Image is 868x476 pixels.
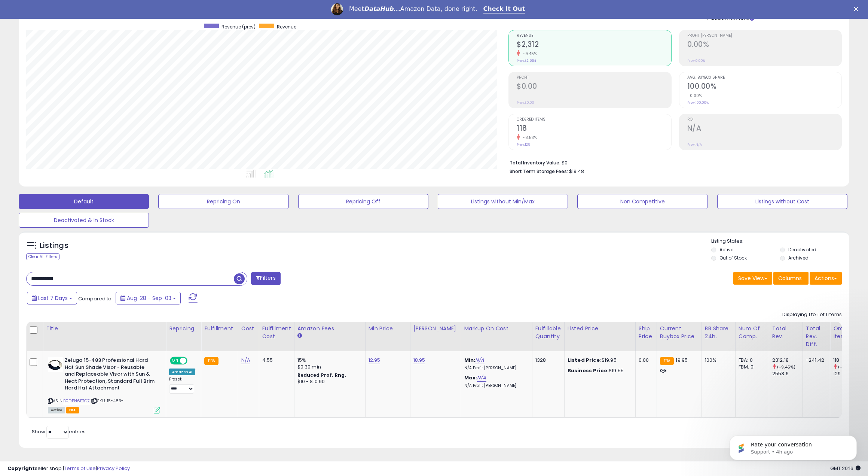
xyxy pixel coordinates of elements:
small: (-8.53%) [838,364,856,370]
span: Show: entries [32,428,86,435]
div: Fulfillable Quantity [535,325,561,340]
div: [PERSON_NAME] [413,325,458,333]
div: BB Share 24h. [705,325,732,340]
p: N/A Profit [PERSON_NAME] [464,366,526,371]
p: N/A Profit [PERSON_NAME] [464,383,526,388]
div: $19.95 [568,357,630,364]
b: Short Term Storage Fees: [510,168,568,175]
span: Revenue [517,34,671,38]
small: (-9.45%) [777,364,795,370]
a: Terms of Use [64,465,96,472]
h2: 100.00% [687,82,841,92]
div: Cost [241,325,256,333]
img: 31mbglnbpwL._SL40_.jpg [48,357,63,372]
div: 0.00 [639,357,651,364]
div: Fulfillment [204,325,235,333]
div: Markup on Cost [464,325,529,333]
button: Columns [773,272,809,285]
a: 18.95 [413,357,425,364]
a: Check It Out [483,5,525,13]
h5: Listings [40,240,68,251]
h2: 118 [517,124,671,134]
span: Revenue (prev) [221,24,256,30]
div: Num of Comp. [739,325,766,340]
a: 12.95 [369,357,380,364]
div: Current Buybox Price [660,325,699,340]
li: $0 [510,158,836,167]
small: Amazon Fees. [297,333,302,339]
a: N/A [241,357,250,364]
th: The percentage added to the cost of goods (COGS) that forms the calculator for Min & Max prices. [461,322,532,351]
div: Fulfillment Cost [262,325,291,340]
button: Default [19,194,149,209]
b: Listed Price: [568,357,602,364]
div: FBM: 0 [739,364,763,370]
small: 0.00% [687,93,702,98]
div: Ship Price [639,325,654,340]
span: Aug-28 - Sep-03 [127,294,171,302]
div: 4.55 [262,357,288,364]
span: Profit [517,76,671,80]
span: Last 7 Days [38,294,68,302]
div: Ordered Items [833,325,861,340]
span: $19.48 [569,168,584,175]
img: Profile image for Georgie [331,3,343,15]
a: B0DPN6PTG7 [63,398,90,404]
b: Total Inventory Value: [510,160,560,166]
span: Ordered Items [517,118,671,122]
small: FBA [204,357,218,365]
div: 1328 [535,357,559,364]
div: Total Rev. Diff. [806,325,827,348]
button: Filters [251,272,280,285]
div: Preset: [169,377,195,394]
div: 129 [833,370,864,377]
small: Prev: 100.00% [687,100,709,105]
button: Repricing On [158,194,288,209]
div: Min Price [369,325,407,333]
small: Prev: 0.00% [687,58,705,63]
div: Repricing [169,325,198,333]
button: Save View [733,272,772,285]
div: Total Rev. [772,325,800,340]
small: -9.45% [520,51,537,57]
b: Reduced Prof. Rng. [297,372,346,378]
span: | SKU: 15-483- [91,398,123,404]
a: N/A [475,357,484,364]
a: N/A [477,374,486,382]
small: -8.53% [520,135,537,140]
button: Listings without Min/Max [438,194,568,209]
strong: Copyright [7,465,35,472]
span: Profit [PERSON_NAME] [687,34,841,38]
a: Privacy Policy [97,465,130,472]
span: Columns [778,275,802,282]
span: FBA [66,407,79,413]
button: Actions [810,272,842,285]
div: ASIN: [48,357,160,412]
div: -241.42 [806,357,824,364]
b: Min: [464,357,476,364]
div: Listed Price [568,325,632,333]
h2: 0.00% [687,40,841,50]
div: $10 - $10.90 [297,379,360,385]
button: Last 7 Days [27,292,77,304]
span: ROI [687,118,841,122]
h2: $2,312 [517,40,671,50]
span: 19.95 [676,357,688,364]
small: Prev: 129 [517,142,531,147]
small: Prev: $0.00 [517,100,534,105]
div: Displaying 1 to 1 of 1 items [782,311,842,318]
b: Business Price: [568,367,609,374]
div: Amazon Fees [297,325,362,333]
label: Out of Stock [719,255,747,261]
div: Meet Amazon Data, done right. [349,5,477,13]
button: Listings without Cost [717,194,847,209]
div: $0.30 min [297,364,360,370]
small: FBA [660,357,674,365]
small: Prev: $2,554 [517,58,536,63]
h2: N/A [687,124,841,134]
h2: $0.00 [517,82,671,92]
